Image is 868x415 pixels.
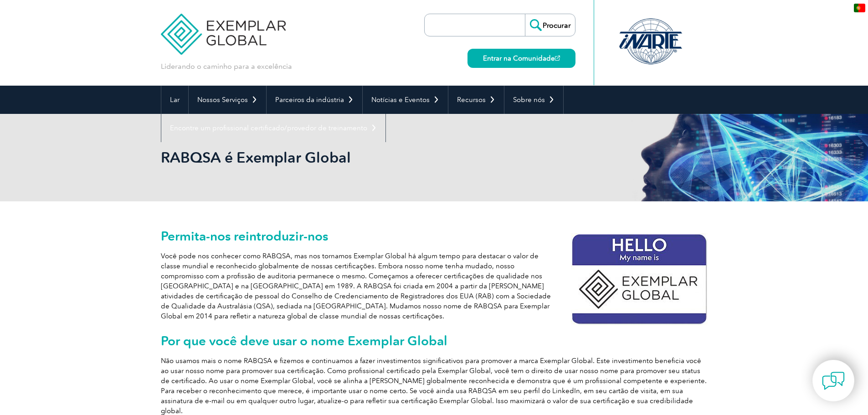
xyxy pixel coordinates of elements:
[170,96,180,104] font: Lar
[161,357,707,415] font: Não usamos mais o nome RABQSA e fizemos e continuamos a fazer investimentos significativos para p...
[161,149,351,166] font: RABQSA é Exemplar Global
[161,228,328,244] font: Permita-nos reintroduzir-nos
[170,124,367,132] font: Encontre um profissional certificado/provedor de treinamento
[822,369,845,392] img: contact-chat.png
[267,86,362,114] a: Parceiros da indústria
[197,96,248,104] font: Nossos Serviços
[448,86,504,114] a: Recursos
[161,86,188,114] a: Lar
[483,54,555,62] font: Entrar na Comunidade
[555,56,560,61] img: open_square.png
[467,49,575,68] a: Entrar na Comunidade
[854,4,865,12] img: pt
[161,333,447,348] font: Por que você deve usar o nome Exemplar Global
[525,14,575,36] input: Procurar
[504,86,563,114] a: Sobre nós
[275,96,344,104] font: Parceiros da indústria
[457,96,486,104] font: Recursos
[513,96,545,104] font: Sobre nós
[161,62,292,71] font: Liderando o caminho para a excelência
[161,114,385,142] a: Encontre um profissional certificado/provedor de treinamento
[189,86,266,114] a: Nossos Serviços
[371,96,430,104] font: Notícias e Eventos
[161,252,551,320] font: Você pode nos conhecer como RABQSA, mas nos tornamos Exemplar Global há algum tempo para destacar...
[363,86,448,114] a: Notícias e Eventos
